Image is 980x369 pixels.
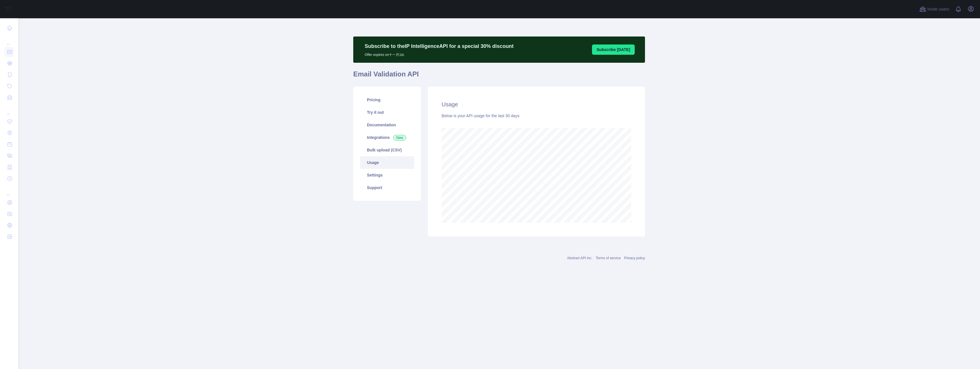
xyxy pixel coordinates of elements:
a: Privacy policy [624,256,645,260]
a: Integrations New [360,131,414,144]
h1: Email Validation API [353,70,645,83]
a: Terms of service [596,256,620,260]
a: Documentation [360,119,414,131]
p: Subscribe to the IP Intelligence API for a special 30 % discount [365,42,514,50]
a: Try it out [360,106,414,119]
button: Invite users [918,5,950,14]
a: Abstract API Inc. [567,256,593,260]
a: Settings [360,169,414,181]
div: ... [5,34,14,46]
a: Support [360,181,414,194]
h2: Usage [442,100,631,108]
span: Invite users [927,6,949,13]
a: Usage [360,156,414,169]
a: Bulk upload (CSV) [360,144,414,156]
p: Offer expires on 十一月 1st. [365,50,514,57]
div: ... [5,185,14,196]
a: Pricing [360,94,414,106]
button: Subscribe [DATE] [592,44,635,55]
div: ... [5,104,14,115]
span: New [393,135,406,141]
div: Below is your API usage for the last 30 days [442,113,631,119]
